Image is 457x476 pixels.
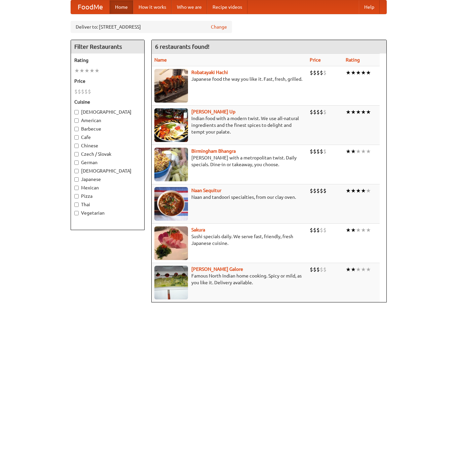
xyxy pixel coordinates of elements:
[313,266,316,273] li: $
[191,109,235,114] a: [PERSON_NAME] Up
[154,57,167,63] a: Name
[310,108,313,116] li: $
[154,266,188,299] img: currygalore.jpg
[191,70,228,75] a: Robatayaki Hachi
[74,135,79,140] input: Cafe
[74,186,79,190] input: Mexican
[310,187,313,194] li: $
[154,115,305,135] p: Indian food with a modern twist. We use all-natural ingredients and the finest spices to delight ...
[74,144,79,148] input: Chinese
[88,88,91,95] li: $
[346,187,351,194] li: ★
[74,159,141,166] label: German
[366,148,371,155] li: ★
[313,108,316,116] li: $
[351,108,356,116] li: ★
[74,67,79,74] li: ★
[74,117,141,124] label: American
[74,201,141,208] label: Thai
[346,57,360,63] a: Rating
[310,148,313,155] li: $
[191,188,221,193] a: Naan Sequitur
[74,176,141,183] label: Japanese
[366,108,371,116] li: ★
[359,0,380,14] a: Help
[154,187,188,221] img: naansequitur.jpg
[320,266,323,273] li: $
[323,148,327,155] li: $
[356,108,361,116] li: ★
[154,226,188,260] img: sakura.jpg
[316,69,320,76] li: $
[366,226,371,234] li: ★
[361,187,366,194] li: ★
[310,57,321,63] a: Price
[313,148,316,155] li: $
[346,226,351,234] li: ★
[78,88,81,95] li: $
[351,69,356,76] li: ★
[323,108,327,116] li: $
[155,43,210,50] ng-pluralize: 6 restaurants found!
[74,110,79,114] input: [DEMOGRAPHIC_DATA]
[316,226,320,234] li: $
[346,148,351,155] li: ★
[320,108,323,116] li: $
[323,187,327,194] li: $
[74,193,141,199] label: Pizza
[191,227,205,232] a: Sakura
[74,168,141,174] label: [DEMOGRAPHIC_DATA]
[356,226,361,234] li: ★
[316,148,320,155] li: $
[207,0,247,14] a: Recipe videos
[172,0,207,14] a: Who we are
[71,40,144,53] h4: Filter Restaurants
[154,148,188,181] img: bhangra.jpg
[84,67,89,74] li: ★
[323,226,327,234] li: $
[316,187,320,194] li: $
[191,266,243,272] a: [PERSON_NAME] Galore
[361,148,366,155] li: ★
[154,108,188,142] img: curryup.jpg
[313,69,316,76] li: $
[74,169,79,173] input: [DEMOGRAPHIC_DATA]
[310,266,313,273] li: $
[356,187,361,194] li: ★
[74,99,141,105] h5: Cuisine
[366,266,371,273] li: ★
[310,226,313,234] li: $
[71,21,232,33] div: Deliver to: [STREET_ADDRESS]
[323,266,327,273] li: $
[313,226,316,234] li: $
[313,187,316,194] li: $
[211,24,227,30] a: Change
[74,125,141,132] label: Barbecue
[320,226,323,234] li: $
[346,69,351,76] li: ★
[74,194,79,198] input: Pizza
[74,151,141,157] label: Czech / Slovak
[74,211,79,215] input: Vegetarian
[361,226,366,234] li: ★
[356,148,361,155] li: ★
[316,266,320,273] li: $
[366,187,371,194] li: ★
[94,67,100,74] li: ★
[74,134,141,141] label: Cafe
[79,67,84,74] li: ★
[74,142,141,149] label: Chinese
[74,109,141,115] label: [DEMOGRAPHIC_DATA]
[323,69,327,76] li: $
[361,266,366,273] li: ★
[154,76,305,82] p: Japanese food the way you like it. Fast, fresh, grilled.
[81,88,84,95] li: $
[89,67,94,74] li: ★
[74,57,141,64] h5: Rating
[351,226,356,234] li: ★
[191,148,236,154] a: Birmingham Bhangra
[133,0,172,14] a: How it works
